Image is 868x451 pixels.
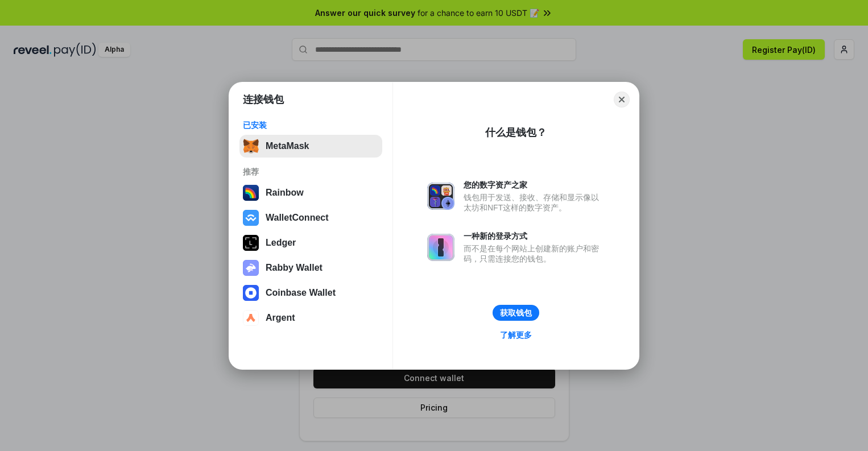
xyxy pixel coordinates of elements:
img: svg+xml,%3Csvg%20xmlns%3D%22http%3A%2F%2Fwww.w3.org%2F2000%2Fsvg%22%20width%3D%2228%22%20height%3... [243,235,259,251]
img: svg+xml,%3Csvg%20fill%3D%22none%22%20height%3D%2233%22%20viewBox%3D%220%200%2035%2033%22%20width%... [243,138,259,154]
div: Rainbow [266,188,304,198]
button: Coinbase Wallet [239,282,382,304]
img: svg+xml,%3Csvg%20width%3D%22120%22%20height%3D%22120%22%20viewBox%3D%220%200%20120%20120%22%20fil... [243,185,259,201]
div: MetaMask [266,141,309,151]
img: svg+xml,%3Csvg%20xmlns%3D%22http%3A%2F%2Fwww.w3.org%2F2000%2Fsvg%22%20fill%3D%22none%22%20viewBox... [427,234,454,261]
div: 一种新的登录方式 [464,231,605,241]
img: svg+xml,%3Csvg%20width%3D%2228%22%20height%3D%2228%22%20viewBox%3D%220%200%2028%2028%22%20fill%3D... [243,285,259,301]
button: Rabby Wallet [239,256,382,279]
button: WalletConnect [239,206,382,229]
img: svg+xml,%3Csvg%20xmlns%3D%22http%3A%2F%2Fwww.w3.org%2F2000%2Fsvg%22%20fill%3D%22none%22%20viewBox... [243,260,259,276]
div: Ledger [266,238,296,248]
img: svg+xml,%3Csvg%20xmlns%3D%22http%3A%2F%2Fwww.w3.org%2F2000%2Fsvg%22%20fill%3D%22none%22%20viewBox... [427,183,454,210]
button: MetaMask [239,135,382,158]
div: 而不是在每个网站上创建新的账户和密码，只需连接您的钱包。 [464,243,605,264]
div: 您的数字资产之家 [464,180,605,190]
a: 了解更多 [493,328,539,342]
div: WalletConnect [266,213,329,223]
div: 获取钱包 [500,308,532,318]
div: Argent [266,313,295,323]
h1: 连接钱包 [243,93,284,106]
div: 了解更多 [500,330,532,340]
button: Ledger [239,231,382,254]
div: 已安装 [243,120,379,130]
img: svg+xml,%3Csvg%20width%3D%2228%22%20height%3D%2228%22%20viewBox%3D%220%200%2028%2028%22%20fill%3D... [243,210,259,226]
button: 获取钱包 [493,305,539,321]
div: Coinbase Wallet [266,288,336,298]
img: svg+xml,%3Csvg%20width%3D%2228%22%20height%3D%2228%22%20viewBox%3D%220%200%2028%2028%22%20fill%3D... [243,310,259,326]
button: Rainbow [239,181,382,204]
button: Close [614,92,630,107]
div: 推荐 [243,167,379,177]
div: Rabby Wallet [266,263,323,273]
div: 钱包用于发送、接收、存储和显示像以太坊和NFT这样的数字资产。 [464,192,605,213]
div: 什么是钱包？ [485,126,547,139]
button: Argent [239,307,382,329]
